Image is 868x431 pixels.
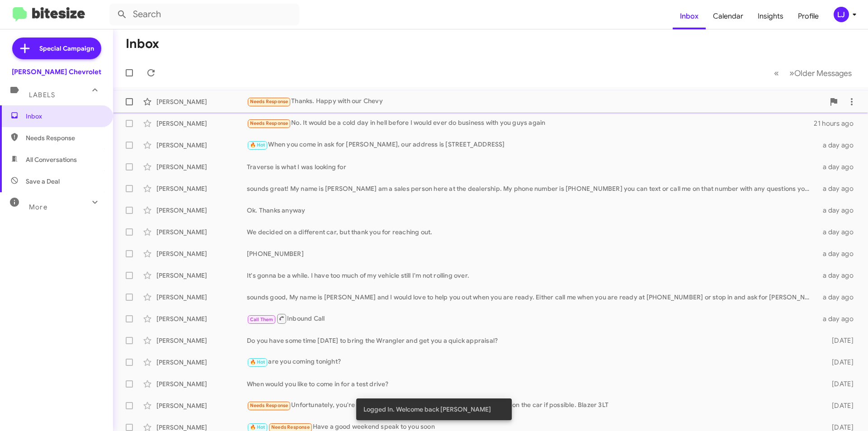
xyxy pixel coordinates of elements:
[817,401,861,410] div: [DATE]
[817,162,861,171] div: a day ago
[250,424,265,430] span: 🔥 Hot
[156,97,247,106] div: [PERSON_NAME]
[271,424,310,430] span: Needs Response
[247,162,817,171] div: Traverse is what I was looking for
[817,358,861,367] div: [DATE]
[817,336,861,345] div: [DATE]
[247,313,817,324] div: Inbound Call
[156,162,247,171] div: [PERSON_NAME]
[363,405,491,414] span: Logged In. Welcome back [PERSON_NAME]
[29,203,47,211] span: More
[791,3,826,29] a: Profile
[774,67,779,79] span: «
[156,379,247,388] div: [PERSON_NAME]
[156,141,247,150] div: [PERSON_NAME]
[247,357,817,367] div: are you coming tonight?
[247,271,817,280] div: It's gonna be a while. I have too much of my vehicle still I'm not rolling over.
[817,249,861,258] div: a day ago
[769,64,857,82] nav: Page navigation example
[250,120,288,126] span: Needs Response
[817,271,861,280] div: a day ago
[817,184,861,193] div: a day ago
[247,184,817,193] div: sounds great! My name is [PERSON_NAME] am a sales person here at the dealership. My phone number ...
[817,141,861,150] div: a day ago
[156,336,247,345] div: [PERSON_NAME]
[826,7,858,22] button: LJ
[250,142,265,148] span: 🔥 Hot
[817,206,861,215] div: a day ago
[156,401,247,410] div: [PERSON_NAME]
[12,67,101,76] div: [PERSON_NAME] Chevrolet
[794,68,852,78] span: Older Messages
[250,99,288,104] span: Needs Response
[247,379,817,388] div: When would you like to come in for a test drive?
[156,293,247,302] div: [PERSON_NAME]
[156,249,247,258] div: [PERSON_NAME]
[817,314,861,323] div: a day ago
[706,3,750,29] a: Calendar
[247,293,817,302] div: sounds good, My name is [PERSON_NAME] and I would love to help you out when you are ready. Either...
[673,3,706,29] a: Inbox
[247,227,817,237] div: We decided on a different car, but thank you for reaching out.
[247,400,817,411] div: Unfortunately, you're a bit of a distance. Please give me more information on the car if possible...
[156,358,247,367] div: [PERSON_NAME]
[817,227,861,237] div: a day ago
[29,91,55,99] span: Labels
[817,379,861,388] div: [DATE]
[250,317,274,322] span: Call Them
[126,37,159,51] h1: Inbox
[39,44,94,53] span: Special Campaign
[834,7,849,22] div: LJ
[247,206,817,215] div: Ok. Thanks anyway
[12,38,101,59] a: Special Campaign
[156,119,247,128] div: [PERSON_NAME]
[769,64,784,82] button: Previous
[156,271,247,280] div: [PERSON_NAME]
[26,133,103,142] span: Needs Response
[109,4,299,25] input: Search
[26,112,103,121] span: Inbox
[750,3,791,29] a: Insights
[250,403,288,408] span: Needs Response
[156,227,247,237] div: [PERSON_NAME]
[789,67,794,79] span: »
[26,155,77,164] span: All Conversations
[156,314,247,323] div: [PERSON_NAME]
[247,96,825,107] div: Thanks. Happy with our Chevy
[784,64,857,82] button: Next
[156,184,247,193] div: [PERSON_NAME]
[247,118,814,128] div: No. It would be a cold day in hell before I would ever do business with you guys again
[247,140,817,150] div: When you come in ask for [PERSON_NAME], our address is [STREET_ADDRESS]
[156,206,247,215] div: [PERSON_NAME]
[247,249,817,258] div: [PHONE_NUMBER]
[817,293,861,302] div: a day ago
[250,359,265,365] span: 🔥 Hot
[247,336,817,345] div: Do you have some time [DATE] to bring the Wrangler and get you a quick appraisal?
[814,119,861,128] div: 21 hours ago
[26,177,60,186] span: Save a Deal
